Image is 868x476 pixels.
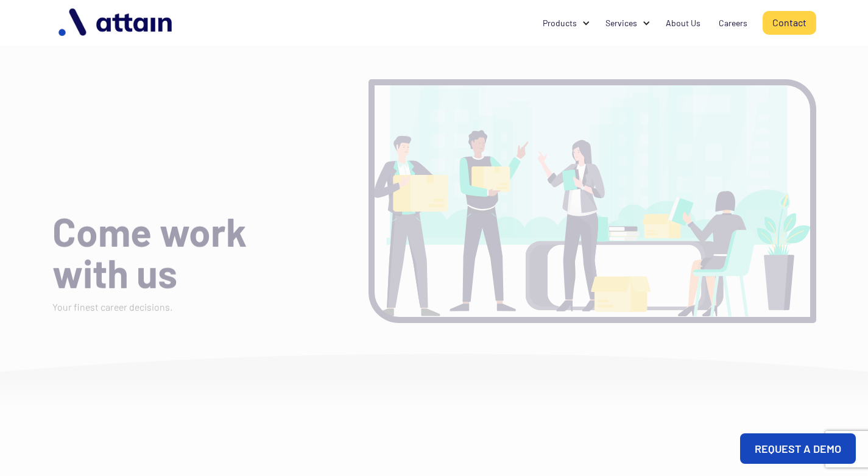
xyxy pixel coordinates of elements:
[596,12,657,35] div: Services
[763,11,816,35] a: Contact
[657,12,710,35] a: About Us
[605,17,637,29] div: Services
[52,4,180,42] img: logo
[710,12,757,35] a: Careers
[719,17,747,29] div: Careers
[534,12,596,35] div: Products
[740,433,856,464] a: REQUEST A DEMO
[52,300,172,314] p: Your finest career decisions.
[52,211,266,294] h1: Come work with us
[543,17,577,29] div: Products
[666,17,700,29] div: About Us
